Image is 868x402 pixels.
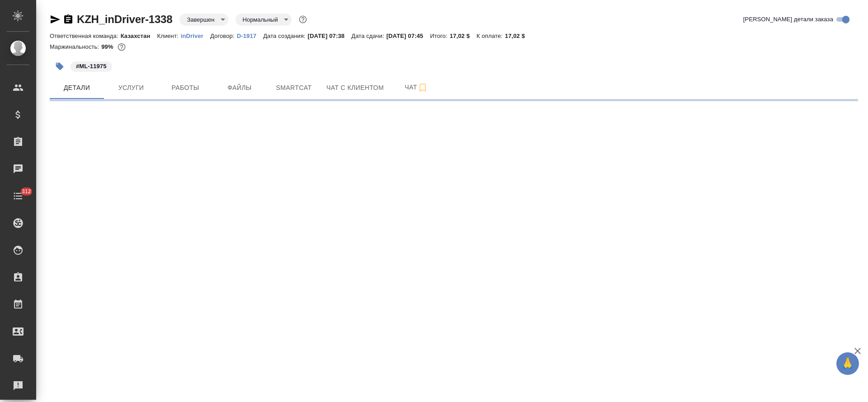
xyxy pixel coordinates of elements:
button: Скопировать ссылку для ЯМессенджера [50,14,61,25]
a: 312 [2,185,34,207]
button: Нормальный [240,16,281,23]
p: inDriver [181,33,210,39]
span: Работы [164,82,207,93]
p: 17,02 $ [505,33,532,39]
span: Smartcat [272,82,316,93]
p: Ответственная команда: [50,33,121,39]
button: Скопировать ссылку [63,14,74,25]
span: Файлы [218,82,261,93]
span: Детали [55,82,99,93]
a: KZH_inDriver-1338 [77,13,172,25]
div: Завершен [179,14,228,26]
p: 99% [101,43,115,50]
p: [DATE] 07:38 [308,33,352,39]
p: Маржинальность: [50,43,101,50]
span: Услуги [109,82,153,93]
span: ML-11975 [70,62,113,70]
button: Завершен [184,16,217,23]
span: 🙏 [840,354,855,373]
span: [PERSON_NAME] детали заказа [743,15,833,24]
p: Клиент: [157,33,180,39]
p: Дата создания: [263,33,307,39]
a: D-1917 [237,32,263,39]
p: [DATE] 07:45 [387,33,430,39]
button: Доп статусы указывают на важность/срочность заказа [297,14,309,25]
button: Добавить тэг [50,56,70,76]
p: D-1917 [237,33,263,39]
button: 7.06 RUB; [116,41,127,53]
p: К оплате: [476,33,505,39]
span: Чат [395,82,438,93]
p: 17,02 $ [450,33,476,39]
p: Дата сдачи: [351,33,386,39]
p: Договор: [210,33,237,39]
button: 🙏 [836,352,859,375]
svg: Подписаться [417,82,428,93]
span: Чат с клиентом [326,82,384,93]
p: Итого: [430,33,449,39]
a: inDriver [181,32,210,39]
p: Казахстан [121,33,157,39]
span: 312 [16,187,37,196]
div: Завершен [236,14,292,26]
p: #ML-11975 [76,62,107,71]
